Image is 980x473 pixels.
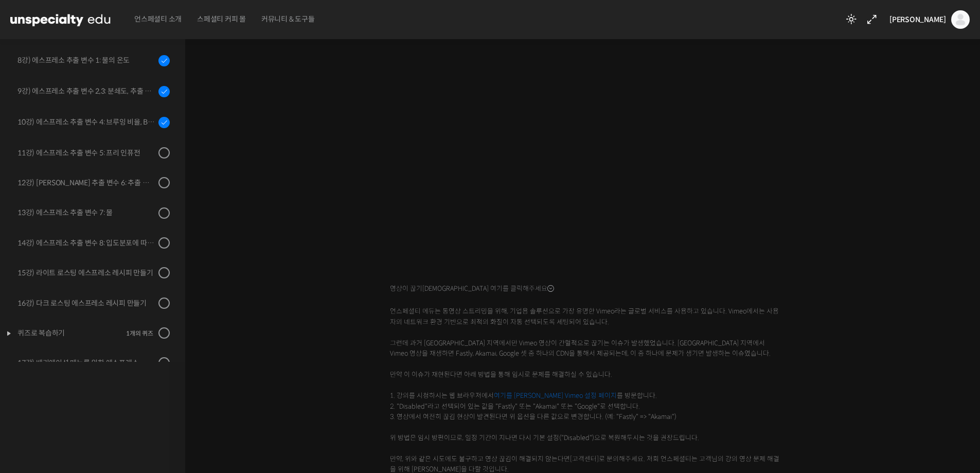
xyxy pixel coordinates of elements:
[17,327,123,339] div: 퀴즈로 복습하기
[17,267,155,278] div: 15강) 라이트 로스팅 에스프레소 레시피 만들기
[17,55,155,66] div: 8강) 에스프레소 추출 변수 1: 물의 온도
[570,455,599,463] span: [고객센터]
[159,342,171,350] span: 설정
[32,342,39,350] span: 홈
[94,342,106,351] span: 대화
[68,326,133,352] a: 대화
[494,392,617,400] a: 여기를 [PERSON_NAME] Vimeo 설정 페이지
[17,147,155,159] div: 11강) 에스프레소 추출 변수 5: 프리 인퓨전
[889,15,946,24] span: [PERSON_NAME]
[17,357,155,369] div: 17강) 베리에이션 메뉴를 위한 에스프레소
[17,177,155,188] div: 12강) [PERSON_NAME] 추출 변수 6: 추출 압력
[17,297,155,309] div: 16강) 다크 로스팅 에스프레소 레시피 만들기
[390,285,554,293] span: 영상이 끊기[DEMOGRAPHIC_DATA] 여기를 클릭해주세요
[126,328,153,338] div: 1개의 퀴즈
[133,326,198,352] a: 설정
[3,326,68,352] a: 홈
[17,237,155,249] div: 14강) 에스프레소 추출 변수 8: 입도분포에 따른 향미 변화
[17,207,155,218] div: 13강) 에스프레소 추출 변수 7: 물
[17,85,155,97] div: 9강) 에스프레소 추출 변수 2,3: 분쇄도, 추출 시간
[17,116,155,128] div: 10강) 에스프레소 추출 변수 4: 브루잉 비율, Brew Ratio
